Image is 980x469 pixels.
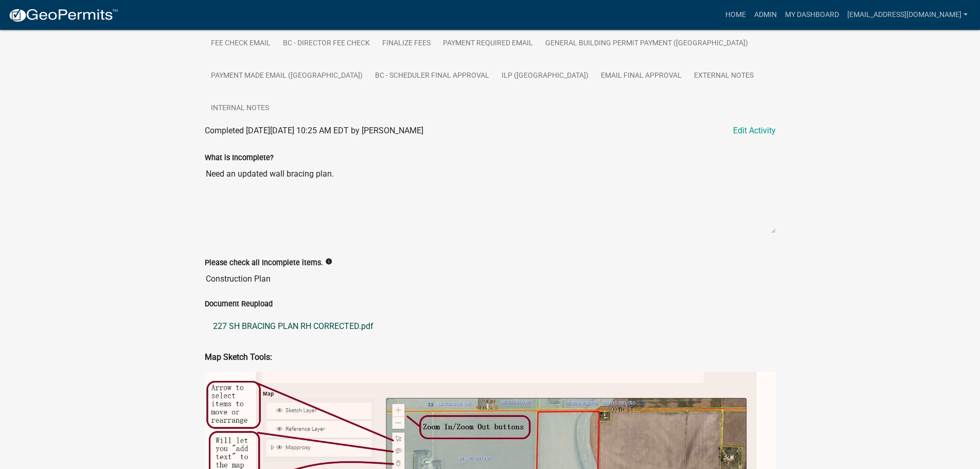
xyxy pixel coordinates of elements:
a: Fee Check Email [205,27,277,60]
a: General Building Permit Payment ([GEOGRAPHIC_DATA]) [539,27,754,60]
i: info [325,258,332,265]
a: ILP ([GEOGRAPHIC_DATA]) [495,60,595,93]
a: Home [721,5,750,25]
a: [EMAIL_ADDRESS][DOMAIN_NAME] [843,5,972,25]
a: BC - Scheduler Final Approval [369,60,495,93]
a: 227 SH BRACING PLAN RH CORRECTED.pdf [205,314,776,339]
a: Finalize Fees [376,27,437,60]
label: What is Incomplete? [205,154,274,162]
label: Document Reupload [205,301,273,308]
a: BC - Director Fee Check [277,27,376,60]
a: Payment Made Email ([GEOGRAPHIC_DATA]) [205,60,369,93]
a: Email Final Approval [595,60,688,93]
a: Internal Notes [205,92,275,125]
strong: Map Sketch Tools: [205,352,272,362]
span: Completed [DATE][DATE] 10:25 AM EDT by [PERSON_NAME] [205,126,423,135]
label: Please check all Incomplete items. [205,259,323,267]
a: Admin [750,5,781,25]
a: My Dashboard [781,5,843,25]
textarea: Need an updated wall bracing plan. [205,164,776,234]
a: External Notes [688,60,760,93]
a: Edit Activity [733,125,776,137]
a: Payment Required Email [437,27,539,60]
